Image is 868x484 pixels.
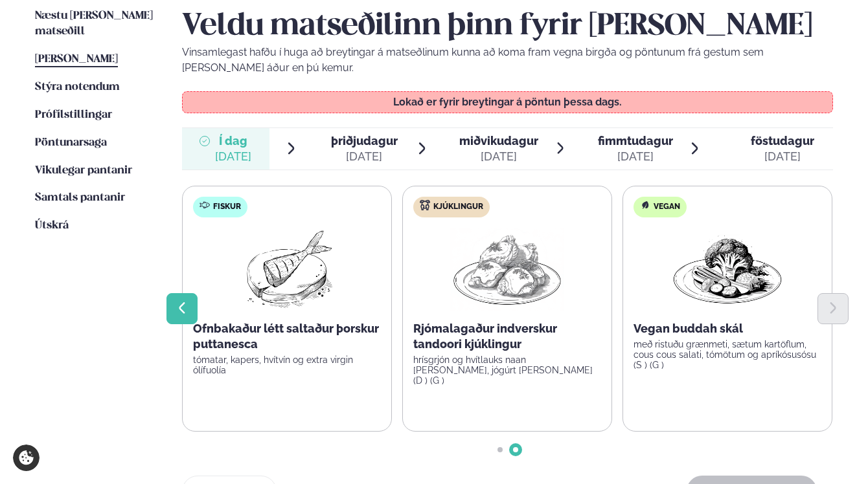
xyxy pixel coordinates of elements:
img: Vegan.svg [640,200,650,210]
span: Vegan [654,202,680,212]
span: þriðjudagur [331,134,398,148]
a: Næstu [PERSON_NAME] matseðill [35,8,156,39]
span: Prófílstillingar [35,109,112,120]
p: hrísgrjón og hvítlauks naan [PERSON_NAME], jógúrt [PERSON_NAME] (D ) (G ) [413,355,601,386]
span: Fiskur [213,202,241,212]
p: Vegan buddah skál [634,321,821,336]
div: [DATE] [751,149,814,164]
img: Chicken-thighs.png [450,228,564,311]
img: Vegan.png [670,228,784,311]
div: [DATE] [215,149,251,164]
a: [PERSON_NAME] [35,52,118,67]
button: Next slide [817,293,849,324]
span: Samtals pantanir [35,192,125,203]
span: fimmtudagur [598,134,673,148]
span: Næstu [PERSON_NAME] matseðill [35,10,153,37]
span: Í dag [215,133,251,149]
span: föstudagur [751,134,814,148]
img: chicken.svg [420,200,430,210]
span: Stýra notendum [35,82,120,93]
a: Prófílstillingar [35,107,112,123]
img: fish.svg [200,200,210,210]
span: Go to slide 1 [497,447,503,452]
span: miðvikudagur [459,134,538,148]
span: Útskrá [35,220,69,231]
span: Pöntunarsaga [35,137,107,148]
span: Kjúklingur [433,202,483,212]
div: [DATE] [459,149,538,164]
a: Útskrá [35,218,69,234]
span: Go to slide 2 [513,447,518,452]
p: með ristuðu grænmeti, sætum kartöflum, cous cous salati, tómötum og apríkósusósu (S ) (G ) [634,339,821,370]
a: Vikulegar pantanir [35,163,132,179]
button: Previous slide [166,293,198,324]
img: Fish.png [230,228,345,311]
span: [PERSON_NAME] [35,54,118,65]
p: tómatar, kapers, hvítvín og extra virgin ólífuolía [193,355,381,375]
span: Vikulegar pantanir [35,165,132,176]
a: Pöntunarsaga [35,135,107,151]
p: Lokað er fyrir breytingar á pöntun þessa dags. [196,97,820,107]
div: [DATE] [598,149,673,164]
a: Stýra notendum [35,80,120,95]
h2: Veldu matseðilinn þinn fyrir [PERSON_NAME] [182,8,833,45]
p: Rjómalagaður indverskur tandoori kjúklingur [413,321,601,352]
p: Vinsamlegast hafðu í huga að breytingar á matseðlinum kunna að koma fram vegna birgða og pöntunum... [182,45,833,76]
p: Ofnbakaður létt saltaður þorskur puttanesca [193,321,381,352]
div: [DATE] [331,149,398,164]
a: Cookie settings [13,445,40,471]
a: Samtals pantanir [35,190,125,206]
